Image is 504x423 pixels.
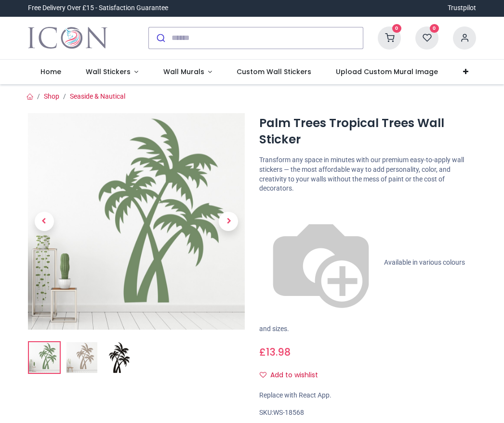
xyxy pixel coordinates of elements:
[430,24,439,33] sup: 0
[219,212,238,231] span: Next
[259,345,291,359] span: £
[104,342,135,373] img: WS-18568-03
[378,33,401,41] a: 0
[259,201,383,324] img: color-wheel.png
[44,92,59,100] a: Shop
[260,372,266,378] i: Add to wishlist
[259,115,476,148] h1: Palm Trees Tropical Trees Wall Sticker
[415,33,438,41] a: 0
[28,3,168,13] div: Free Delivery Over £15 - Satisfaction Guarantee
[259,391,476,400] div: Replace with React App.
[448,3,476,13] a: Trustpilot
[259,155,476,193] p: Transform any space in minutes with our premium easy-to-apply wall stickers — the most affordable...
[86,67,131,77] span: Wall Stickers
[151,60,225,85] a: Wall Murals
[149,27,172,49] button: Submit
[70,92,125,100] a: Seaside & Nautical
[28,145,61,297] a: Previous
[259,258,465,332] span: Available in various colours and sizes.
[266,345,291,359] span: 13.98
[259,367,326,384] button: Add to wishlistAdd to wishlist
[392,24,401,33] sup: 0
[29,342,60,373] img: Palm Trees Tropical Trees Wall Sticker
[212,145,245,297] a: Next
[336,67,438,77] span: Upload Custom Mural Image
[259,408,476,418] div: SKU:
[35,212,54,231] span: Previous
[28,25,107,51] a: Logo of Icon Wall Stickers
[28,25,107,51] img: Icon Wall Stickers
[73,60,151,85] a: Wall Stickers
[163,67,204,77] span: Wall Murals
[28,113,245,330] img: Palm Trees Tropical Trees Wall Sticker
[273,409,304,416] span: WS-18568
[40,67,61,77] span: Home
[66,342,97,373] img: WS-18568-02
[237,67,311,77] span: Custom Wall Stickers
